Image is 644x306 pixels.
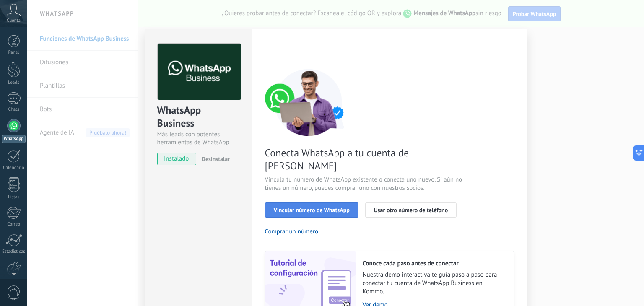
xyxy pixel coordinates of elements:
img: logo_main.png [158,44,241,100]
div: Más leads con potentes herramientas de WhatsApp [157,130,240,146]
div: Calendario [2,165,26,171]
div: Estadísticas [2,249,26,254]
img: connect number [265,69,353,136]
span: Nuestra demo interactiva te guía paso a paso para conectar tu cuenta de WhatsApp Business en Kommo. [363,271,505,296]
span: Vincula tu número de WhatsApp existente o conecta uno nuevo. Si aún no tienes un número, puedes c... [265,176,465,192]
div: WhatsApp Business [157,104,240,130]
span: Desinstalar [202,155,230,163]
button: Usar otro número de teléfono [365,202,457,218]
span: instalado [158,153,196,165]
button: Vincular número de WhatsApp [265,202,358,218]
div: Leads [2,80,26,86]
span: Conecta WhatsApp a tu cuenta de [PERSON_NAME] [265,146,465,172]
div: Panel [2,50,26,55]
div: WhatsApp [2,135,26,143]
button: Desinstalar [198,153,230,165]
span: Usar otro número de teléfono [374,207,448,213]
span: Vincular número de WhatsApp [274,207,350,213]
div: Chats [2,107,26,112]
button: Comprar un número [265,228,319,236]
div: Correo [2,222,26,227]
div: Listas [2,194,26,200]
h2: Conoce cada paso antes de conectar [363,259,505,267]
span: Cuenta [7,18,21,23]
